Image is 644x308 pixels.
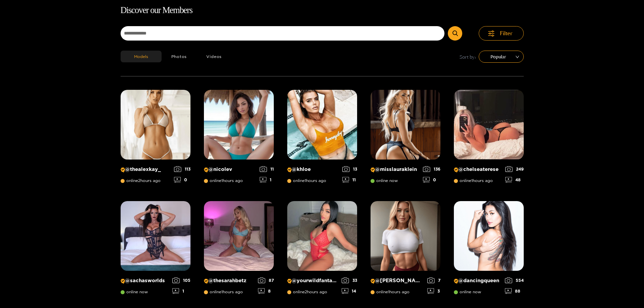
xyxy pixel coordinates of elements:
a: Creator Profile Image: misslauraklein@misslaurakleinonline now1360 [371,90,440,188]
p: @ dancingqueen [454,278,502,284]
div: 8 [258,288,274,294]
p: @ nicolev [204,166,256,173]
a: Creator Profile Image: yourwildfantasyy69@yourwildfantasyy69online2hours ago3314 [287,201,357,299]
a: Creator Profile Image: khloe@khloeonline1hours ago1311 [287,90,357,188]
a: Creator Profile Image: michelle@[PERSON_NAME]online1hours ago73 [371,201,440,299]
img: Creator Profile Image: thesarahbetz [204,201,274,271]
a: Creator Profile Image: nicolev@nicolevonline1hours ago111 [204,90,274,188]
a: Creator Profile Image: chelseaterese@chelseatereseonline1hours ago24948 [454,90,524,188]
div: sort [479,51,524,63]
span: online 1 hours ago [287,178,326,183]
p: @ misslauraklein [371,166,420,173]
img: Creator Profile Image: misslauraklein [371,90,440,160]
p: @ thesarahbetz [204,278,255,284]
span: online now [454,290,481,294]
div: 48 [505,177,524,183]
span: Popular [484,52,519,62]
div: 3 [427,288,440,294]
div: 33 [342,278,357,283]
span: Sort by: [460,53,476,61]
div: 249 [505,166,524,172]
span: online 1 hours ago [204,178,243,183]
div: 0 [174,177,190,183]
img: Creator Profile Image: sachasworlds [121,201,190,271]
div: 14 [342,288,357,294]
span: online 1 hours ago [204,290,243,294]
span: online 1 hours ago [371,290,410,294]
span: online now [371,178,398,183]
a: Creator Profile Image: thesarahbetz@thesarahbetzonline1hours ago878 [204,201,274,299]
button: Models [121,51,162,62]
a: Creator Profile Image: sachasworlds@sachasworldsonline now1051 [121,201,190,299]
p: @ yourwildfantasyy69 [287,278,338,284]
div: 136 [423,166,440,172]
p: @ [PERSON_NAME] [371,278,424,284]
div: 554 [505,278,524,283]
img: Creator Profile Image: yourwildfantasyy69 [287,201,357,271]
div: 88 [505,288,524,294]
div: 11 [342,177,357,183]
span: online 2 hours ago [287,290,327,294]
p: @ chelseaterese [454,166,502,173]
img: Creator Profile Image: dancingqueen [454,201,524,271]
span: online now [121,290,148,294]
img: Creator Profile Image: chelseaterese [454,90,524,160]
p: @ thealexkay_ [121,166,171,173]
a: Creator Profile Image: thealexkay_@thealexkay_online2hours ago1130 [121,90,190,188]
span: online 1 hours ago [454,178,493,183]
span: online 2 hours ago [121,178,161,183]
button: Submit Search [448,26,462,41]
span: Filter [500,29,513,37]
img: Creator Profile Image: michelle [371,201,440,271]
img: Creator Profile Image: thealexkay_ [121,90,190,160]
div: 87 [258,278,274,283]
p: @ sachasworlds [121,278,169,284]
div: 113 [174,166,190,172]
div: 11 [260,166,274,172]
div: 1 [260,177,274,183]
button: Photos [162,51,197,62]
div: 0 [423,177,440,183]
h1: Discover our Members [121,3,524,17]
img: Creator Profile Image: khloe [287,90,357,160]
div: 105 [172,278,190,283]
div: 7 [427,278,440,283]
div: 13 [342,166,357,172]
button: Videos [197,51,231,62]
p: @ khloe [287,166,339,173]
button: Filter [479,26,524,41]
img: Creator Profile Image: nicolev [204,90,274,160]
div: 1 [172,288,190,294]
a: Creator Profile Image: dancingqueen@dancingqueenonline now55488 [454,201,524,299]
